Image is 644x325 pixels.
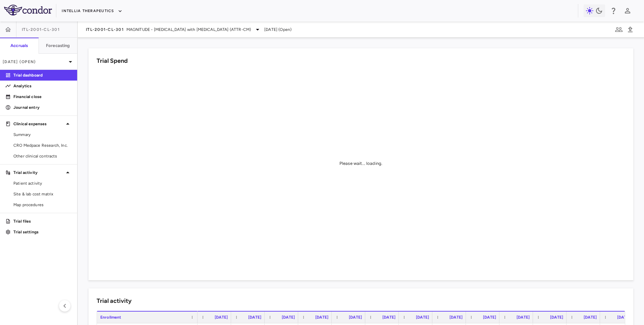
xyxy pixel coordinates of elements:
div: Please wait... loading. [339,160,382,167]
span: Site & lab cost matrix [13,191,72,197]
span: ITL-2001-CL-301 [22,27,60,32]
span: MAGNITUDE - [MEDICAL_DATA] with [MEDICAL_DATA] (ATTR-CM) [126,27,251,33]
span: [DATE] [382,315,395,320]
h6: Forecasting [46,43,70,49]
h6: Trial activity [97,296,131,306]
span: [DATE] [416,315,429,320]
span: [DATE] [550,315,563,320]
span: [DATE] [617,315,630,320]
p: Trial activity [13,170,64,176]
span: [DATE] (Open) [264,27,291,33]
span: [DATE] [215,315,228,320]
button: Intellia Therapeutics [62,6,122,16]
p: Clinical expenses [13,121,64,127]
p: Trial settings [13,229,72,235]
p: Financial close [13,94,72,100]
span: [DATE] [349,315,362,320]
span: ITL-2001-CL-301 [86,27,124,32]
p: [DATE] (Open) [3,59,66,65]
p: Trial dashboard [13,72,72,78]
h6: Accruals [10,43,28,49]
span: Enrollment [100,315,121,320]
span: [DATE] [248,315,261,320]
h6: Trial Spend [97,56,128,65]
span: [DATE] [315,315,328,320]
span: Summary [13,132,72,138]
span: [DATE] [282,315,295,320]
span: [DATE] [449,315,463,320]
img: logo-full-SnFGN8VE.png [4,5,52,15]
span: [DATE] [584,315,597,320]
span: Other clinical contracts [13,153,72,159]
p: Trial files [13,218,72,224]
p: Journal entry [13,104,72,110]
span: [DATE] [517,315,530,320]
span: Patient activity [13,180,72,186]
span: [DATE] [483,315,496,320]
p: Analytics [13,83,72,89]
span: CRO Medpace Research, Inc. [13,142,72,148]
span: Map procedures [13,202,72,208]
